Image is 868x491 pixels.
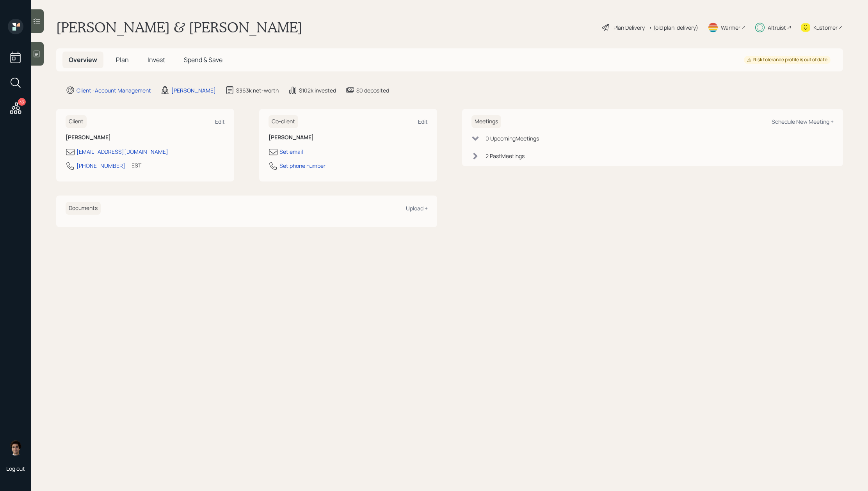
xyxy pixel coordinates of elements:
[813,23,838,32] div: Kustomer
[66,115,87,128] h6: Client
[471,115,501,128] h6: Meetings
[6,465,25,472] div: Log out
[418,118,428,125] div: Edit
[215,118,225,125] div: Edit
[184,55,222,64] span: Spend & Save
[614,23,645,32] div: Plan Delivery
[76,86,151,94] div: Client · Account Management
[486,152,525,160] div: 2 Past Meeting s
[486,134,539,142] div: 0 Upcoming Meeting s
[116,55,129,64] span: Plan
[356,86,389,94] div: $0 deposited
[279,148,303,156] div: Set email
[69,55,97,64] span: Overview
[171,86,216,94] div: [PERSON_NAME]
[721,23,740,32] div: Warmer
[299,86,336,94] div: $102k invested
[236,86,279,94] div: $363k net-worth
[269,115,298,128] h6: Co-client
[8,440,23,455] img: harrison-schaefer-headshot-2.png
[18,98,26,106] div: 43
[649,23,698,32] div: • (old plan-delivery)
[269,134,428,141] h6: [PERSON_NAME]
[768,23,786,32] div: Altruist
[76,162,125,170] div: [PHONE_NUMBER]
[747,57,827,63] div: Risk tolerance profile is out of date
[56,19,302,36] h1: [PERSON_NAME] & [PERSON_NAME]
[279,162,325,170] div: Set phone number
[76,148,168,156] div: [EMAIL_ADDRESS][DOMAIN_NAME]
[66,134,225,141] h6: [PERSON_NAME]
[132,161,141,169] div: EST
[148,55,165,64] span: Invest
[772,118,834,125] div: Schedule New Meeting +
[66,202,101,215] h6: Documents
[406,205,428,212] div: Upload +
